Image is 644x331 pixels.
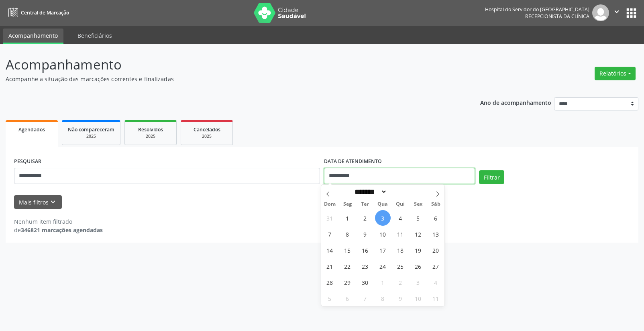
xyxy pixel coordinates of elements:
[21,226,103,234] strong: 346821 marcações agendadas
[340,258,355,274] span: Setembro 22, 2025
[393,290,408,306] span: Outubro 9, 2025
[410,210,426,226] span: Setembro 5, 2025
[352,188,387,196] select: Month
[322,290,338,306] span: Outubro 5, 2025
[21,9,69,16] span: Central de Marcação
[374,202,391,207] span: Qua
[357,258,373,274] span: Setembro 23, 2025
[525,13,589,20] span: Recepcionista da clínica
[68,126,114,133] span: Não compareceram
[14,226,103,234] div: de
[428,274,444,290] span: Outubro 4, 2025
[340,290,355,306] span: Outubro 6, 2025
[375,274,391,290] span: Outubro 1, 2025
[340,274,355,290] span: Setembro 29, 2025
[322,226,338,242] span: Setembro 7, 2025
[393,274,408,290] span: Outubro 2, 2025
[322,274,338,290] span: Setembro 28, 2025
[609,4,624,21] button: 
[357,242,373,258] span: Setembro 16, 2025
[410,226,426,242] span: Setembro 12, 2025
[375,290,391,306] span: Outubro 8, 2025
[18,126,45,133] span: Agendados
[409,202,427,207] span: Sex
[375,226,391,242] span: Setembro 10, 2025
[428,242,444,258] span: Setembro 20, 2025
[357,290,373,306] span: Outubro 7, 2025
[357,226,373,242] span: Setembro 9, 2025
[68,133,114,139] div: 2025
[393,242,408,258] span: Setembro 18, 2025
[485,6,589,13] div: Hospital do Servidor do [GEOGRAPHIC_DATA]
[375,210,391,226] span: Setembro 3, 2025
[410,242,426,258] span: Setembro 19, 2025
[410,290,426,306] span: Outubro 10, 2025
[194,126,220,133] span: Cancelados
[322,242,338,258] span: Setembro 14, 2025
[410,274,426,290] span: Outubro 3, 2025
[391,202,409,207] span: Qui
[479,170,504,184] button: Filtrar
[130,133,171,139] div: 2025
[387,188,414,196] input: Year
[393,210,408,226] span: Setembro 4, 2025
[357,274,373,290] span: Setembro 30, 2025
[49,198,57,206] i: keyboard_arrow_down
[427,202,444,207] span: Sáb
[6,6,69,19] a: Central de Marcação
[393,226,408,242] span: Setembro 11, 2025
[595,67,636,80] button: Relatórios
[375,242,391,258] span: Setembro 17, 2025
[138,126,163,133] span: Resolvidos
[428,226,444,242] span: Setembro 13, 2025
[480,97,551,107] p: Ano de acompanhamento
[321,202,339,207] span: Dom
[6,55,448,75] p: Acompanhamento
[624,6,638,20] button: apps
[357,210,373,226] span: Setembro 2, 2025
[72,29,118,43] a: Beneficiários
[187,133,227,139] div: 2025
[428,258,444,274] span: Setembro 27, 2025
[324,155,382,168] label: DATA DE ATENDIMENTO
[340,226,355,242] span: Setembro 8, 2025
[322,210,338,226] span: Agosto 31, 2025
[340,210,355,226] span: Setembro 1, 2025
[428,210,444,226] span: Setembro 6, 2025
[14,155,41,168] label: PESQUISAR
[612,7,621,16] i: 
[356,202,374,207] span: Ter
[322,258,338,274] span: Setembro 21, 2025
[3,29,63,44] a: Acompanhamento
[6,75,448,83] p: Acompanhe a situação das marcações correntes e finalizadas
[375,258,391,274] span: Setembro 24, 2025
[338,202,356,207] span: Seg
[340,242,355,258] span: Setembro 15, 2025
[592,4,609,21] img: img
[393,258,408,274] span: Setembro 25, 2025
[14,195,62,209] button: Mais filtroskeyboard_arrow_down
[14,217,103,226] div: Nenhum item filtrado
[428,290,444,306] span: Outubro 11, 2025
[410,258,426,274] span: Setembro 26, 2025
